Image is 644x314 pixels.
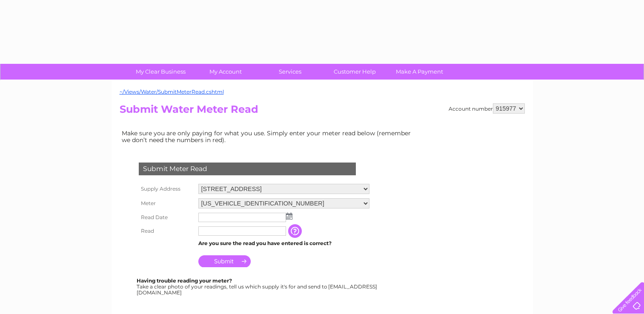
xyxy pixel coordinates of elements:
a: Services [255,64,325,80]
h2: Submit Water Meter Read [120,103,525,120]
a: Make A Payment [384,64,455,80]
b: Having trouble reading your meter? [137,277,232,284]
div: Submit Meter Read [139,163,356,175]
a: ~/Views/Water/SubmitMeterRead.cshtml [120,88,224,95]
a: My Clear Business [126,64,196,80]
th: Read [137,224,196,238]
img: ... [286,213,292,220]
a: Customer Help [320,64,390,80]
a: My Account [190,64,260,80]
div: Account number [449,103,525,114]
input: Submit [198,255,251,267]
th: Supply Address [137,182,196,196]
td: Are you sure the read you have entered is correct? [196,238,372,249]
div: Take a clear photo of your readings, tell us which supply it's for and send to [EMAIL_ADDRESS][DO... [137,278,378,295]
input: Information [288,224,303,238]
td: Make sure you are only paying for what you use. Simply enter your meter read below (remember we d... [120,128,418,146]
th: Read Date [137,211,196,224]
th: Meter [137,196,196,211]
